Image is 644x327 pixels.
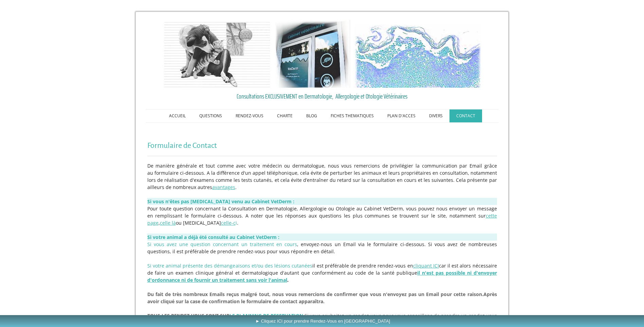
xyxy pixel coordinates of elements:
[147,205,497,226] span: Pour toute question concernant la Consultation en Dermatologie, Allergologie ou Otologie au Cabin...
[147,198,294,205] strong: Si vous n'êtes pas [MEDICAL_DATA] venu au Cabinet VetDerm :
[147,162,497,190] span: De manière générale et tout comme avec votre médecin ou dermatologue, nous vous remercions de pri...
[221,220,236,226] a: celle-c
[212,184,235,190] a: avantages
[147,91,497,101] a: Consultations EXCLUSIVEMENT en Dermatologie, Allergologie et Otologie Vétérinaires
[413,262,439,269] a: cliquant ICI
[147,312,305,319] strong: TOUS LES RENDEZ-VOUS SONT SUR .
[192,109,229,122] a: QUESTIONS
[147,141,497,150] h1: Formulaire de Contact
[147,270,497,283] a: il n'est pas possible ni d'envoyer d'ordonnance ni de fournir un traitement sans voir l'animal
[449,109,482,122] a: CONTACT
[229,312,303,319] a: LE PLANNING DE RESERVATION
[255,319,390,324] span: ► Cliquez ICI pour prendre Rendez-Vous en [GEOGRAPHIC_DATA]
[270,109,299,122] a: CHARTE
[422,109,449,122] a: DIVERS
[162,109,192,122] a: ACCUEIL
[236,220,237,226] span: i
[147,241,297,247] span: Si vous avez une question concernant un traitement en cours
[147,241,497,255] span: , envoyez-nous un Email via le formulaire ci-dessous. Si vous avez de nombreuses questions, il es...
[229,109,270,122] a: RENDEZ-VOUS
[324,109,381,122] a: FICHES THEMATIQUES
[147,212,497,226] a: cette page
[147,312,497,326] span: Si vous souhaitez un rendez-vous nous vous conseillons de prendre un rendez-vous à parir de la pr...
[147,234,279,240] strong: Si votre animal a déjà été consulté au Cabinet VetDerm :
[147,291,483,297] span: Du fait de très nombreux Emails reçus malgré tout, nous vous remercions de confirmer que vous n'e...
[381,109,422,122] a: PLAN D'ACCES
[147,270,497,283] strong: .
[147,262,497,283] span: il est préférable de prendre rendez-vous en car il est alors nécessaire de faire un examen cliniq...
[147,291,497,305] span: Après avoir cliqué sur la case de confirmation le formulaire de contact apparaîtra.
[299,109,324,122] a: BLOG
[147,262,313,269] span: Si votre animal présente des démangeaisons et/ou des lésions cutanées
[160,220,176,226] a: celle là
